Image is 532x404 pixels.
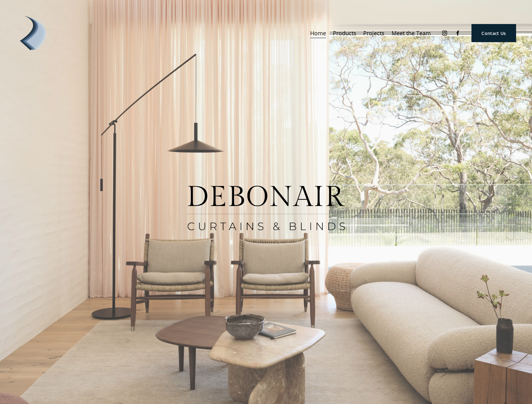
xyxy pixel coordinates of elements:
[333,28,356,38] span: Products
[471,24,516,42] a: Contact Us
[363,27,384,39] a: Projects
[392,27,431,39] a: Meet the Team
[310,27,326,39] a: Home
[333,27,356,39] a: folder dropdown
[455,30,461,36] a: Facebook
[16,16,50,50] img: Debonair | Curtains, Blinds, Shutters &amp; Awnings
[442,30,448,36] a: Instagram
